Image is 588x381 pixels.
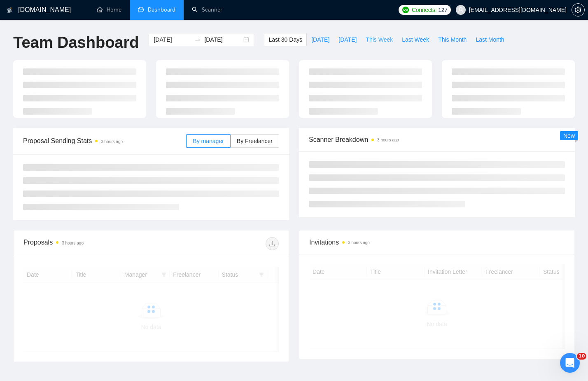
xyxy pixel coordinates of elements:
[7,4,13,17] img: logo
[402,7,409,13] img: upwork-logo.png
[138,7,144,12] span: dashboard
[62,241,84,245] time: 3 hours ago
[23,136,186,146] span: Proposal Sending Stats
[311,35,329,44] span: [DATE]
[192,6,222,13] a: searchScanner
[148,6,175,13] span: Dashboard
[366,35,393,44] span: This Week
[438,5,447,14] span: 127
[434,33,471,46] button: This Month
[560,353,580,373] iframe: Intercom live chat
[563,132,575,139] span: New
[154,35,191,44] input: Start date
[438,35,467,44] span: This Month
[264,33,307,46] button: Last 30 Days
[97,6,121,13] a: homeHome
[412,5,436,14] span: Connects:
[471,33,509,46] button: Last Month
[307,33,334,46] button: [DATE]
[237,138,273,144] span: By Freelancer
[101,139,123,144] time: 3 hours ago
[338,35,357,44] span: [DATE]
[194,36,201,43] span: to
[13,33,139,52] h1: Team Dashboard
[476,35,504,44] span: Last Month
[572,7,585,13] a: setting
[193,138,224,144] span: By manager
[577,353,586,360] span: 10
[23,237,151,250] div: Proposals
[397,33,434,46] button: Last Week
[458,7,464,13] span: user
[572,7,584,13] span: setting
[572,3,585,16] button: setting
[268,35,302,44] span: Last 30 Days
[348,240,370,245] time: 3 hours ago
[361,33,397,46] button: This Week
[194,36,201,43] span: swap-right
[309,134,565,145] span: Scanner Breakdown
[204,35,242,44] input: End date
[334,33,361,46] button: [DATE]
[402,35,429,44] span: Last Week
[377,138,399,142] time: 3 hours ago
[309,237,565,247] span: Invitations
